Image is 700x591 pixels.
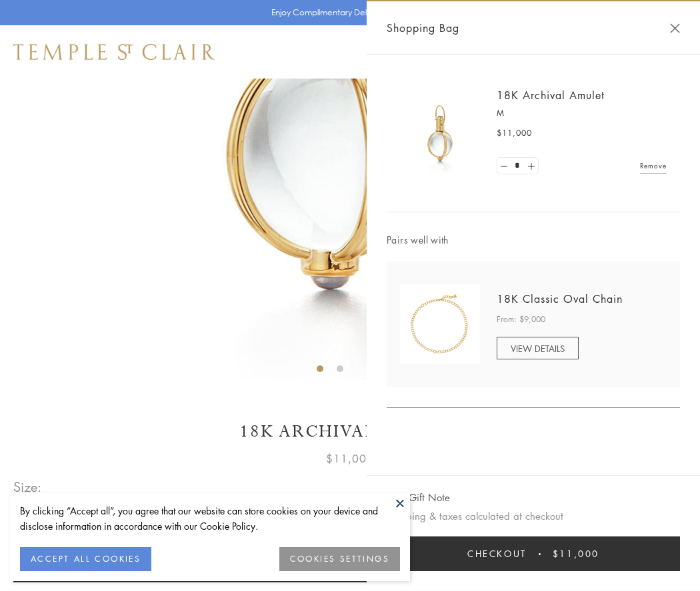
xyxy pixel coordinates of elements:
[387,489,450,506] button: Add Gift Note
[497,292,623,306] a: 18K Classic Oval Chain
[400,284,480,364] img: N88865-OV18
[467,546,527,561] span: Checkout
[497,313,545,326] span: From: $9,000
[497,88,605,102] a: 18K Archival Amulet
[553,546,599,561] span: $11,000
[326,450,374,467] span: $11,000
[524,158,537,174] a: Set quantity to 2
[497,126,532,140] span: $11,000
[400,93,480,173] img: 18K Archival Amulet
[13,420,687,443] h1: 18K Archival Amulet
[13,44,215,60] img: Temple St. Clair
[387,232,680,248] span: Pairs well with
[387,19,459,37] span: Shopping Bag
[20,547,151,571] button: ACCEPT ALL COOKIES
[670,23,680,33] button: Close Shopping Bag
[271,6,423,19] p: Enjoy Complimentary Delivery & Returns
[13,476,43,498] span: Size:
[511,342,565,355] span: VIEW DETAILS
[279,547,400,571] button: COOKIES SETTINGS
[387,508,680,524] p: Shipping & taxes calculated at checkout
[387,536,680,571] button: Checkout $11,000
[640,158,667,173] a: Remove
[497,337,579,359] a: VIEW DETAILS
[20,503,400,534] div: By clicking “Accept all”, you agree that our website can store cookies on your device and disclos...
[497,106,667,120] p: M
[497,158,511,174] a: Set quantity to 0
